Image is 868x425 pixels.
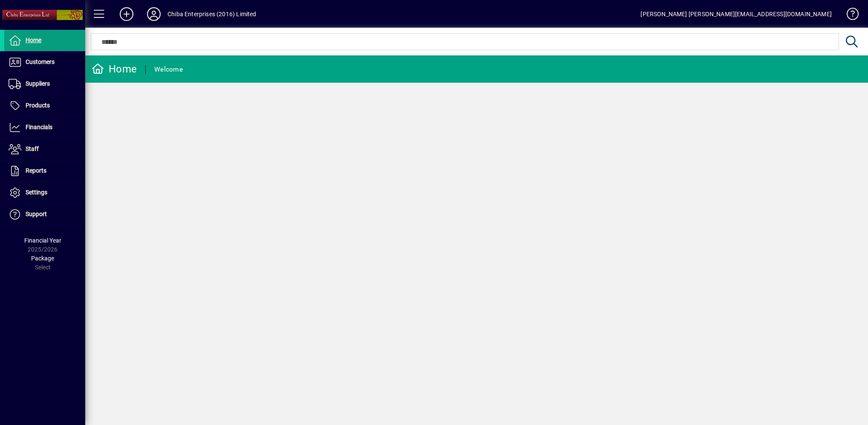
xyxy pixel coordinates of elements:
[26,102,50,109] span: Products
[640,7,832,21] div: [PERSON_NAME] [PERSON_NAME][EMAIL_ADDRESS][DOMAIN_NAME]
[92,62,137,76] div: Home
[26,167,46,174] span: Reports
[113,6,140,22] button: Add
[154,63,183,76] div: Welcome
[26,80,50,87] span: Suppliers
[31,255,54,262] span: Package
[24,237,61,244] span: Financial Year
[4,182,85,203] a: Settings
[840,2,857,29] a: Knowledge Base
[26,58,55,65] span: Customers
[4,73,85,95] a: Suppliers
[4,95,85,116] a: Products
[26,145,39,152] span: Staff
[26,211,47,217] span: Support
[4,160,85,182] a: Reports
[167,7,257,21] div: Chiba Enterprises (2016) Limited
[4,117,85,138] a: Financials
[4,204,85,225] a: Support
[4,139,85,160] a: Staff
[140,6,167,22] button: Profile
[26,37,41,43] span: Home
[4,52,85,73] a: Customers
[26,124,52,130] span: Financials
[26,189,47,196] span: Settings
